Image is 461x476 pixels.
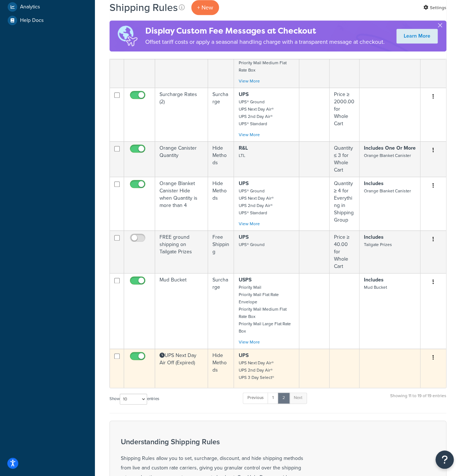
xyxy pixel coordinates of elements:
[120,394,147,404] select: Showentries
[364,188,411,194] small: Orange Blanket Canister
[145,25,385,37] h4: Display Custom Fee Messages at Checkout
[390,392,446,407] div: Showing 11 to 19 of 19 entries
[155,141,208,177] td: Orange Canister Quantity
[5,14,89,27] a: Help Docs
[238,284,291,334] small: Priority Mail Priority Mail Flat Rate Envelope Priority Mail Medium Flat Rate Box Priority Mail L...
[289,392,307,403] a: Next
[238,339,260,345] a: View More
[155,273,208,349] td: Mud Bucket
[278,392,290,403] a: 2
[238,91,248,98] strong: UPS
[110,20,145,51] img: duties-banner-06bc72dcb5fe05cb3f9472aba00be2ae8eb53ab6f0d8bb03d382ba314ac3c341.png
[238,241,264,248] small: UPS® Ground
[243,392,268,403] a: Previous
[155,349,208,388] td: UPS Next Day Air Off (Expired)
[423,3,446,13] a: Settings
[238,220,260,227] a: View More
[145,37,385,47] p: Offset tariff costs or apply a seasonal handling charge with a transparent message at checkout.
[155,177,208,230] td: Orange Blanket Canister Hide when Quantity is more than 4
[155,230,208,273] td: FREE ground shipping on Tailgate Prizes
[330,230,360,273] td: Price ≥ 40.00 for Whole Cart
[238,78,260,84] a: View More
[238,188,273,216] small: UPS® Ground UPS Next Day Air® UPS 2nd Day Air® UPS® Standard
[330,141,360,177] td: Quantity ≤ 3 for Whole Cart
[330,177,360,230] td: Quantity ≥ 4 for Everything in Shipping Group
[238,99,273,127] small: UPS® Ground UPS Next Day Air® UPS 2nd Day Air® UPS® Standard
[238,276,251,284] strong: USPS
[208,141,234,177] td: Hide Methods
[5,0,89,14] a: Analytics
[238,352,248,359] strong: UPS
[330,88,360,141] td: Price ≥ 2000.00 for Whole Cart
[364,241,392,248] small: Tailgate Prizes
[238,131,260,138] a: View More
[364,152,411,159] small: Orange Blanket Canister
[364,180,384,187] strong: Includes
[208,230,234,273] td: Free Shipping
[268,392,278,403] a: 1
[364,144,416,152] strong: Includes One Or More
[238,152,245,159] small: LTL
[238,144,247,152] strong: R&L
[238,360,274,381] small: UPS Next Day Air® UPS 2nd Day Air® UPS 3 Day Select®
[208,273,234,349] td: Surcharge
[110,394,159,404] label: Show entries
[110,0,178,15] h1: Shipping Rules
[20,4,40,10] span: Analytics
[364,276,384,284] strong: Includes
[208,349,234,388] td: Hide Methods
[435,450,454,469] button: Open Resource Center
[121,437,303,445] h3: Understanding Shipping Rules
[20,18,44,24] span: Help Docs
[238,233,248,241] strong: UPS
[155,88,208,141] td: Surcharge Rates (2)
[208,88,234,141] td: Surcharge
[396,29,438,43] a: Learn More
[364,284,387,291] small: Mud Bucket
[364,233,384,241] strong: Includes
[238,180,248,187] strong: UPS
[208,177,234,230] td: Hide Methods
